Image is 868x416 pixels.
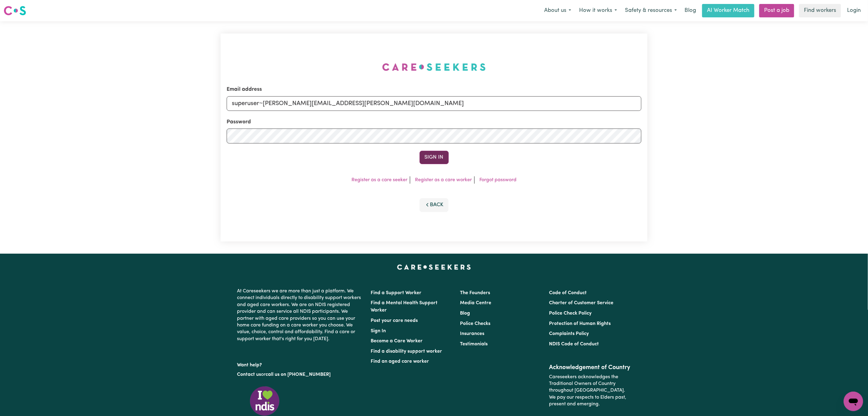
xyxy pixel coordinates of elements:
[371,339,423,344] a: Become a Care Worker
[843,4,864,17] a: Login
[237,285,364,345] p: At Careseekers we are more than just a platform. We connect individuals directly to disability su...
[397,265,471,270] a: Careseekers home page
[371,359,429,364] a: Find an aged care worker
[237,359,364,368] p: Want help?
[460,291,490,295] a: The Founders
[460,342,488,347] a: Testimonials
[420,198,449,212] button: Back
[237,372,261,377] a: Contact us
[549,321,611,326] a: Protection of Human Rights
[460,301,491,305] a: Media Centre
[371,329,386,333] a: Sign In
[549,311,592,316] a: Police Check Policy
[371,318,418,323] a: Post your care needs
[799,4,841,17] a: Find workers
[479,178,516,182] a: Forgot password
[460,311,470,316] a: Blog
[460,321,490,326] a: Police Checks
[266,372,331,377] a: call us on [PHONE_NUMBER]
[371,291,422,295] a: Find a Support Worker
[227,86,262,93] label: Email address
[352,178,407,182] a: Register as a care seeker
[420,151,449,164] button: Sign In
[549,301,613,305] a: Charter of Customer Service
[549,331,589,336] a: Complaints Policy
[227,96,641,111] input: Email address
[681,4,700,17] a: Blog
[4,5,26,16] img: Careseekers logo
[460,331,484,336] a: Insurances
[549,291,587,295] a: Code of Conduct
[575,4,621,17] button: How it works
[621,4,681,17] button: Safety & resources
[371,349,442,354] a: Find a disability support worker
[237,369,364,380] p: or
[415,178,472,182] a: Register as a care worker
[702,4,754,17] a: AI Worker Match
[371,301,438,313] a: Find a Mental Health Support Worker
[4,4,26,18] a: Careseekers logo
[549,342,599,347] a: NDIS Code of Conduct
[227,118,251,126] label: Password
[549,371,631,410] p: Careseekers acknowledges the Traditional Owners of Country throughout [GEOGRAPHIC_DATA]. We pay o...
[540,4,575,17] button: About us
[759,4,794,17] a: Post a job
[844,392,863,411] iframe: Button to launch messaging window, conversation in progress
[549,364,631,371] h2: Acknowledgement of Country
